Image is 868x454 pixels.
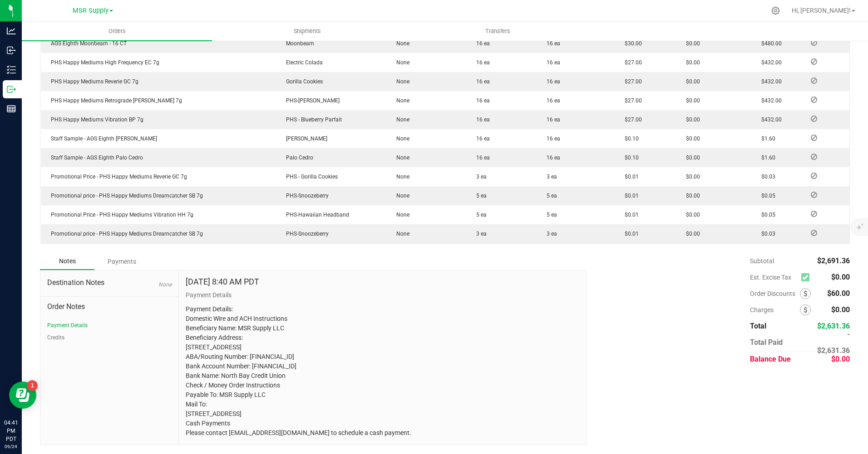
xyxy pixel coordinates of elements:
h4: [DATE] 8:40 AM PDT [186,277,259,286]
span: Electric Colada [281,59,323,66]
span: PHS-[PERSON_NAME] [281,97,340,104]
span: None [392,135,409,142]
p: Payment Details: Domestic Wire and ACH Instructions Beneficiary Name: MSR Supply LLC Beneficiary ... [186,304,580,438]
inline-svg: Inbound [7,46,16,55]
span: Promotional Price - PHS Happy Mediums Vibration HH 7g [46,212,193,218]
span: $0.01 [620,193,639,199]
span: $2,631.36 [817,322,850,330]
span: Palo Cedro [281,155,313,161]
span: Est. Excise Tax [750,274,798,281]
span: $0.00 [681,174,700,180]
span: 5 ea [542,212,557,218]
span: None [392,59,409,66]
iframe: Resource center [9,382,36,409]
span: Order Discounts [750,290,800,297]
span: 5 ea [472,193,487,199]
span: None [392,174,409,180]
span: Reject Inventory [807,173,821,179]
span: 5 ea [542,193,557,199]
span: Total [750,322,766,330]
span: $432.00 [757,116,782,123]
span: Staff Sample - AGS Eighth [PERSON_NAME] [46,135,157,142]
span: Reject Inventory [807,40,821,45]
span: Orders [96,27,138,35]
a: Transfers [403,22,593,41]
iframe: Resource center unread badge [27,380,38,391]
span: Reject Inventory [807,116,821,121]
span: $0.00 [681,135,700,142]
span: None [392,116,409,123]
span: 5 ea [472,212,487,218]
inline-svg: Reports [7,104,16,113]
span: Reject Inventory [807,59,821,64]
span: None [158,281,172,288]
span: Balance Due [750,355,791,363]
span: $0.00 [681,116,700,123]
span: None [392,40,409,47]
a: Orders [22,22,212,41]
span: 16 ea [542,97,560,104]
span: 3 ea [542,174,557,180]
span: $0.01 [620,231,639,237]
span: $27.00 [620,59,642,66]
span: Order Notes [47,301,172,312]
span: 16 ea [542,135,560,142]
span: $0.00 [681,40,700,47]
span: $1.60 [757,135,775,142]
div: Notes [40,253,94,270]
span: None [392,212,409,218]
span: Gorilla Cookies [281,78,323,85]
span: PHS Happy Mediums Vibration BP 7g [46,116,143,123]
inline-svg: Analytics [7,26,16,35]
span: AGS Eighth Moonbeam - 16 CT [46,40,127,47]
span: Promotional price - PHS Happy Mediums Dreamcatcher SB 7g [46,193,203,199]
span: MSR Supply [73,7,108,14]
span: Promotional Price - PHS Happy Mediums Reverie GC 7g [46,174,187,180]
span: 16 ea [542,155,560,161]
span: 3 ea [472,174,487,180]
span: $0.00 [681,97,700,104]
span: PHS Happy Mediums Retrograde [PERSON_NAME] 7g [46,97,182,104]
span: $480.00 [757,40,782,47]
span: PHS-Snoozeberry [281,193,329,199]
p: 09/24 [4,443,18,450]
span: None [392,78,409,85]
span: Reject Inventory [807,230,821,236]
span: Charges [750,306,800,314]
span: PHS Happy Mediums High Frequency EC 7g [46,59,159,66]
span: $0.03 [757,231,775,237]
span: Reject Inventory [807,192,821,198]
span: $432.00 [757,78,782,85]
span: Calculate excise tax [801,271,814,283]
span: Reject Inventory [807,78,821,83]
div: Manage settings [770,6,781,15]
span: $0.00 [831,355,850,363]
span: $2,691.36 [817,256,850,265]
span: $432.00 [757,97,782,104]
span: 16 ea [472,135,490,142]
span: $60.00 [827,289,850,298]
span: Transfers [473,27,523,35]
span: PHS - Gorilla Cookies [281,174,338,180]
span: Staff Sample - AGS Eighth Palo Cedro [46,155,143,161]
span: Hi, [PERSON_NAME]! [792,7,851,14]
span: $0.00 [831,273,850,281]
span: 16 ea [472,78,490,85]
span: 16 ea [472,116,490,123]
span: $432.00 [757,59,782,66]
span: $0.00 [681,212,700,218]
span: $0.00 [681,231,700,237]
inline-svg: Inventory [7,65,16,74]
span: Subtotal [750,257,774,265]
span: 16 ea [542,40,560,47]
span: $0.01 [620,212,639,218]
span: $0.05 [757,193,775,199]
button: Credits [47,333,64,342]
span: $0.00 [831,305,850,314]
p: 04:41 PM PDT [4,419,18,443]
span: PHS Happy Mediums Reverie GC 7g [46,78,138,85]
span: None [392,193,409,199]
span: None [392,97,409,104]
span: 16 ea [542,78,560,85]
